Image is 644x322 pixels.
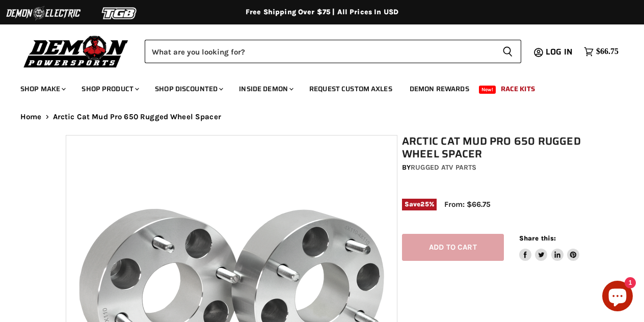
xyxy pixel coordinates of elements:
span: 25 [420,200,428,208]
input: Search [145,40,494,63]
h1: Arctic Cat Mud Pro 650 Rugged Wheel Spacer [402,135,583,160]
span: Save % [402,199,437,210]
a: Shop Make [13,78,72,99]
img: TGB Logo 2 [82,4,158,23]
form: Product [145,40,521,63]
a: Race Kits [493,78,543,99]
span: Arctic Cat Mud Pro 650 Rugged Wheel Spacer [53,113,221,121]
span: $66.75 [596,47,619,57]
a: Demon Rewards [402,78,477,99]
a: $66.75 [579,44,624,59]
a: Log in [541,47,579,57]
a: Request Custom Axles [302,78,400,99]
span: From: $66.75 [444,200,491,209]
span: New! [479,86,496,94]
inbox-online-store-chat: Shopify online store chat [599,281,636,314]
a: Home [20,113,42,121]
ul: Main menu [13,74,616,99]
button: Search [494,40,521,63]
img: Demon Powersports [20,33,132,69]
span: Log in [546,45,573,58]
a: Inside Demon [231,78,300,99]
a: Shop Discounted [147,78,229,99]
a: Shop Product [74,78,145,99]
div: by [402,162,583,173]
aside: Share this: [519,234,580,261]
a: Rugged ATV Parts [411,163,476,172]
img: Demon Electric Logo 2 [5,4,82,23]
span: Share this: [519,234,556,242]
